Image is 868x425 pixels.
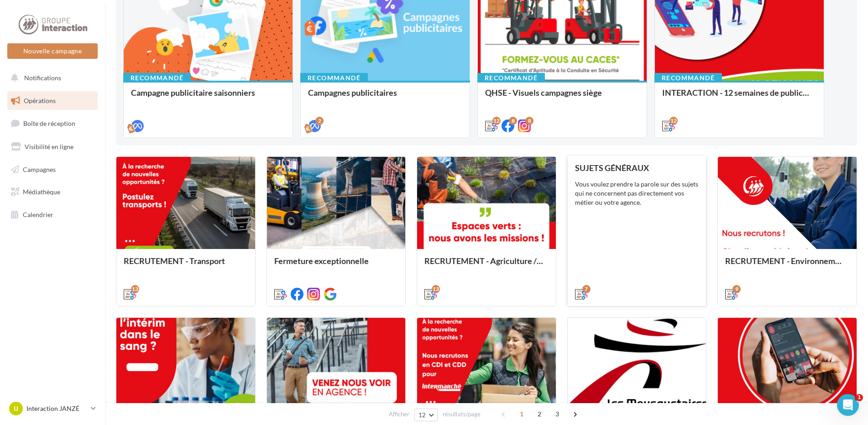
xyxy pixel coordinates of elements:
[5,205,99,224] a: Calendrier
[5,91,99,110] a: Opérations
[23,211,53,218] span: Calendrier
[5,160,99,179] a: Campagnes
[732,285,741,293] div: 9
[300,73,368,83] div: Recommandé
[26,404,87,413] p: Interaction JANZÉ
[123,73,191,83] div: Recommandé
[5,114,99,133] a: Boîte de réception
[662,88,816,106] div: INTERACTION - 12 semaines de publication
[575,180,699,207] div: Vous voulez prendre la parole sur des sujets qui ne concernent pas directement vos métier ou votr...
[432,285,440,293] div: 13
[509,117,517,125] div: 8
[492,117,501,125] div: 12
[514,407,529,421] span: 1
[414,409,438,421] button: 12
[5,182,99,202] a: Médiathèque
[131,285,139,293] div: 13
[443,410,481,419] span: résultats/page
[525,117,533,125] div: 8
[5,68,96,88] button: Notifications
[477,73,545,83] div: Recommandé
[14,404,18,413] span: IJ
[308,88,462,106] div: Campagnes publicitaires
[274,256,398,275] div: Fermeture exceptionnelle
[485,88,639,106] div: QHSE - Visuels campagnes siège
[856,394,863,401] span: 1
[389,410,409,419] span: Afficher
[24,74,61,82] span: Notifications
[315,117,324,125] div: 2
[23,188,60,196] span: Médiathèque
[424,256,549,275] div: RECRUTEMENT - Agriculture / Espaces verts
[7,43,98,59] button: Nouvelle campagne
[669,117,678,125] div: 12
[532,407,547,421] span: 2
[418,411,426,419] span: 12
[124,256,248,275] div: RECRUTEMENT - Transport
[23,119,75,127] span: Boîte de réception
[5,137,99,156] a: Visibilité en ligne
[7,400,98,417] a: IJ Interaction JANZÉ
[25,143,73,150] span: Visibilité en ligne
[654,73,722,83] div: Recommandé
[575,163,699,172] div: SUJETS GÉNÉRAUX
[837,394,859,416] iframe: Intercom live chat
[725,256,849,275] div: RECRUTEMENT - Environnement
[550,407,565,421] span: 3
[582,285,591,293] div: 7
[23,165,56,173] span: Campagnes
[131,88,285,106] div: Campagne publicitaire saisonniers
[24,97,56,104] span: Opérations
